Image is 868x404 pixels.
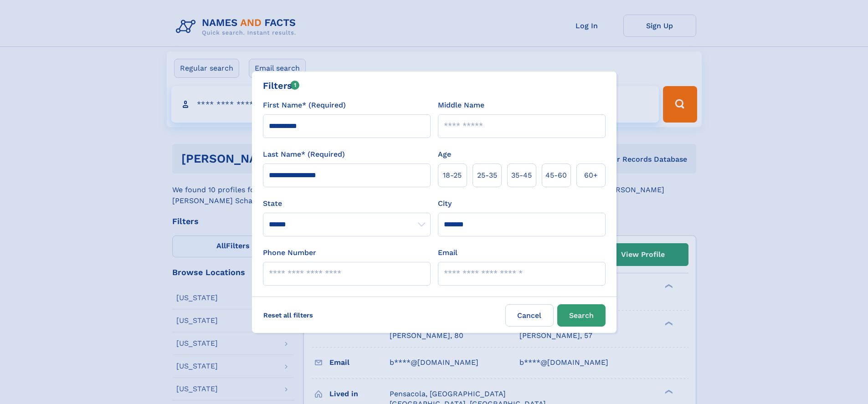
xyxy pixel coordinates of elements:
[511,170,532,181] span: 35‑45
[438,149,451,160] label: Age
[443,170,462,181] span: 18‑25
[263,79,300,92] div: Filters
[438,100,484,111] label: Middle Name
[438,198,452,209] label: City
[545,170,567,181] span: 45‑60
[257,304,319,326] label: Reset all filters
[263,198,431,209] label: State
[438,247,457,258] label: Email
[557,304,606,327] button: Search
[505,304,554,327] label: Cancel
[263,247,316,258] label: Phone Number
[263,149,345,160] label: Last Name* (Required)
[477,170,497,181] span: 25‑35
[263,100,346,111] label: First Name* (Required)
[584,170,598,181] span: 60+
